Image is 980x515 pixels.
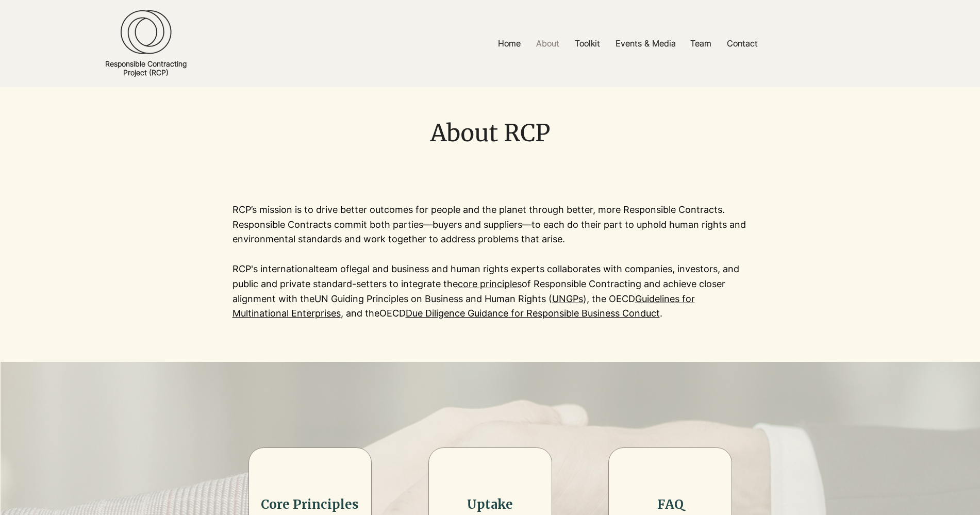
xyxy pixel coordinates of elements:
a: Home [490,32,528,55]
a: Responsible ContractingProject (RCP) [105,59,187,77]
p: RCP's international legal and business and human rights experts collaborates with companies, inve... [232,262,748,321]
a: Team [683,32,719,55]
a: OECD [379,308,406,319]
span: team of [315,263,350,274]
p: Toolkit [570,32,605,55]
a: Toolkit [567,32,608,55]
a: About [528,32,567,55]
a: Due Diligence Guidance for Responsible Business Conduct [406,308,660,319]
p: Home [493,32,526,55]
a: ) [583,293,587,304]
h1: About RCP [232,117,748,149]
a: UNGPs [552,293,583,304]
a: UN Guiding Principles on Business and Human Rights ( [314,293,552,304]
p: RCP’s mission is to drive better outcomes for people and the planet through better, more Responsi... [232,203,748,247]
a: core principles [458,278,522,289]
p: Contact [722,32,763,55]
a: Uptake [467,496,513,512]
nav: Site [366,32,889,55]
a: Contact [719,32,766,55]
p: About [531,32,564,55]
a: FAQ [657,496,684,512]
p: Team [685,32,717,55]
a: Core Principles [261,496,359,512]
p: Events & Media [610,32,681,55]
a: Events & Media [608,32,683,55]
